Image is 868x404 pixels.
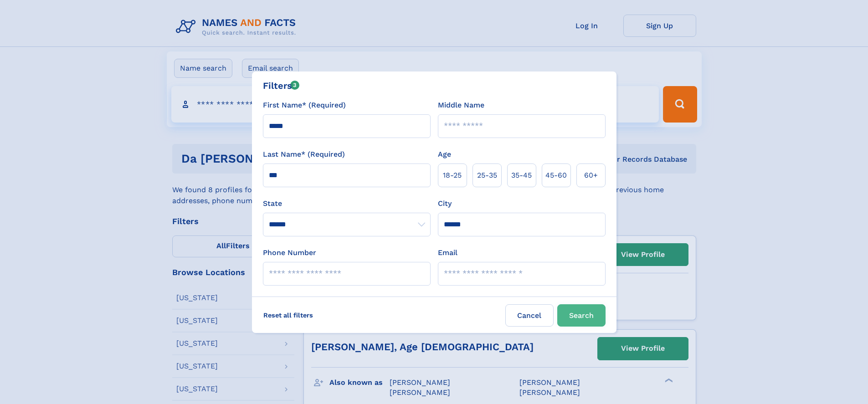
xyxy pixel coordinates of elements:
span: 35‑45 [511,170,532,181]
label: Last Name* (Required) [263,149,345,160]
label: First Name* (Required) [263,100,346,111]
button: Search [557,304,606,327]
label: Age [438,149,451,160]
label: State [263,198,431,209]
label: Middle Name [438,100,484,111]
label: Email [438,247,457,258]
label: Phone Number [263,247,316,258]
span: 25‑35 [477,170,497,181]
span: 60+ [584,170,598,181]
div: Filters [263,79,300,92]
span: 18‑25 [443,170,462,181]
label: Reset all filters [257,304,319,326]
label: City [438,198,452,209]
span: 45‑60 [545,170,567,181]
label: Cancel [505,304,554,327]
